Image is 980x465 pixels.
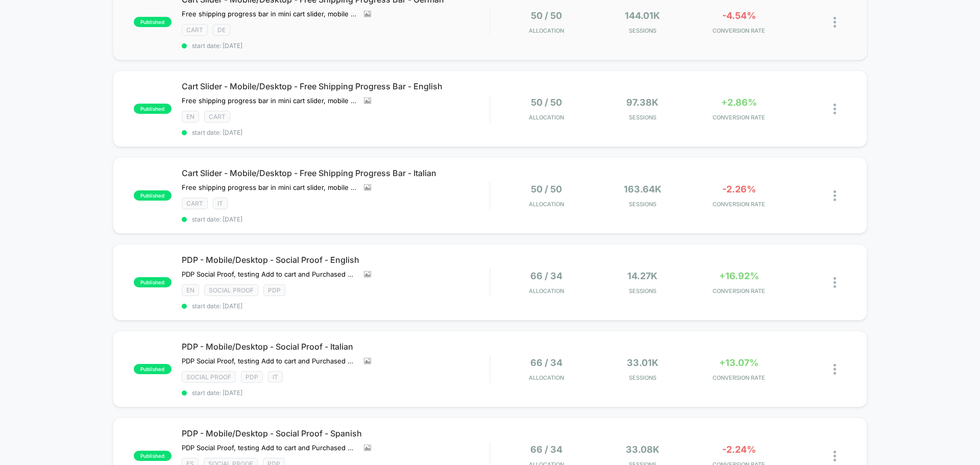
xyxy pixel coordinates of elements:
[719,271,759,281] span: +16.92%
[213,24,230,36] span: DE
[182,10,356,18] span: Free shipping progress bar in mini cart slider, mobile only
[597,287,689,295] span: Sessions
[722,10,756,21] span: -4.54%
[182,198,208,209] span: CART
[626,97,658,108] span: 97.38k
[134,17,171,27] span: published
[627,357,658,368] span: 33.01k
[182,357,356,365] span: PDP Social Proof, testing Add to cart and Purchased messaging
[182,24,208,36] span: CART
[134,190,171,201] span: published
[182,96,356,105] span: Free shipping progress bar in mini cart slider, mobile only
[693,374,785,381] span: CONVERSION RATE
[693,27,785,34] span: CONVERSION RATE
[241,371,263,383] span: PDP
[625,10,660,21] span: 144.01k
[719,357,758,368] span: +13.07%
[182,81,489,91] span: Cart Slider - Mobile/Desktop - Free Shipping Progress Bar - English
[834,17,836,28] img: close
[531,184,562,194] span: 50 / 50
[182,371,236,383] span: SOCIAL PROOF
[182,42,489,50] span: start date: [DATE]
[182,341,489,352] span: PDP - Mobile/Desktop - Social Proof - Italian
[722,184,756,194] span: -2.26%
[626,444,659,455] span: 33.08k
[597,201,689,208] span: Sessions
[134,364,171,374] span: published
[597,374,689,381] span: Sessions
[693,287,785,295] span: CONVERSION RATE
[624,184,661,194] span: 163.64k
[134,451,171,461] span: published
[597,27,689,34] span: Sessions
[182,129,489,136] span: start date: [DATE]
[531,10,562,21] span: 50 / 50
[721,97,757,108] span: +2.86%
[834,277,836,288] img: close
[834,190,836,201] img: close
[531,97,562,108] span: 50 / 50
[134,104,171,114] span: published
[834,104,836,114] img: close
[263,284,285,296] span: PDP
[722,444,756,455] span: -2.24%
[597,114,689,121] span: Sessions
[204,284,258,296] span: SOCIAL PROOF
[182,389,489,397] span: start date: [DATE]
[834,364,836,375] img: close
[529,114,564,121] span: Allocation
[530,444,562,455] span: 66 / 34
[182,284,199,296] span: EN
[182,215,489,223] span: start date: [DATE]
[204,111,230,123] span: CART
[213,198,228,209] span: IT
[530,271,562,281] span: 66 / 34
[182,270,356,278] span: PDP Social Proof, testing Add to cart and Purchased messaging
[182,302,489,310] span: start date: [DATE]
[182,444,356,452] span: PDP Social Proof, testing Add to cart and Purchased messaging
[182,255,489,265] span: PDP - Mobile/Desktop - Social Proof - English
[693,201,785,208] span: CONVERSION RATE
[182,183,356,191] span: Free shipping progress bar in mini cart slider, mobile only
[268,371,283,383] span: IT
[529,201,564,208] span: Allocation
[134,277,171,287] span: published
[529,374,564,381] span: Allocation
[693,114,785,121] span: CONVERSION RATE
[182,428,489,438] span: PDP - Mobile/Desktop - Social Proof - Spanish
[834,451,836,461] img: close
[530,357,562,368] span: 66 / 34
[627,271,657,281] span: 14.27k
[182,168,489,178] span: Cart Slider - Mobile/Desktop - Free Shipping Progress Bar - Italian
[529,27,564,34] span: Allocation
[529,287,564,295] span: Allocation
[182,111,199,123] span: EN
